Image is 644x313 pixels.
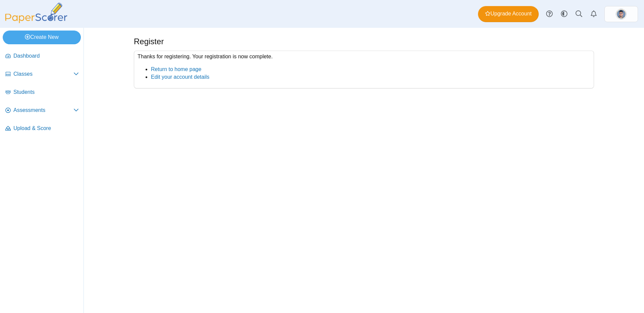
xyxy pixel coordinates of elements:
h1: Register [134,36,164,47]
a: Upload & Score [3,121,82,137]
span: Dashboard [13,52,79,60]
a: Return to home page [151,66,201,72]
span: Upload & Score [13,125,79,132]
a: Edit your account details [151,74,209,80]
span: Classes [13,70,73,78]
span: Upgrade Account [485,10,532,17]
a: Students [3,84,82,101]
a: Dashboard [3,48,82,64]
span: Assessments [13,107,73,114]
span: Students [13,88,79,96]
a: Alerts [586,7,601,21]
div: Thanks for registering. Your registration is now complete. [134,51,594,88]
a: Create New [3,30,81,44]
a: PaperScorer [3,18,70,24]
img: ps.nOGG8fPVBfKnEpY2 [616,9,627,19]
a: Upgrade Account [478,6,539,22]
a: ps.nOGG8fPVBfKnEpY2 [604,6,638,22]
a: Assessments [3,103,82,119]
span: Mark Ronnel Camilon [616,9,627,19]
a: Classes [3,66,82,82]
img: PaperScorer [3,3,70,23]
